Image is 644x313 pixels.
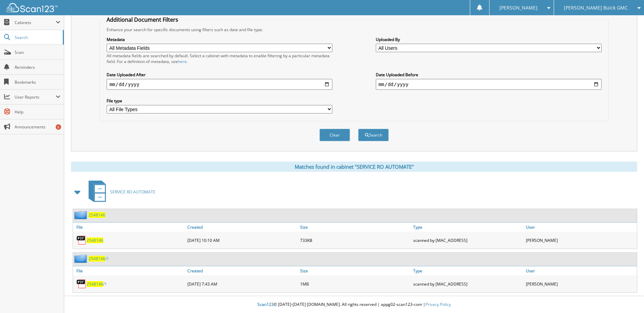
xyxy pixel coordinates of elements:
span: SERVICE RO AUTOMATE [110,189,155,195]
a: 2548146/1 [87,281,107,287]
a: Size [298,266,411,275]
label: Date Uploaded Before [376,72,602,78]
div: Enhance your search for specific documents using filters such as date and file type. [103,27,605,33]
button: Search [358,129,389,141]
div: 1MB [298,277,411,291]
span: Scan123 [257,301,274,307]
span: [PERSON_NAME] Buick GMC [564,6,628,10]
a: Created [186,266,298,275]
input: end [376,79,602,90]
div: All metadata fields are searched by default. Select a cabinet with metadata to enable filtering b... [107,53,332,64]
label: Metadata [107,37,332,42]
a: Created [186,223,298,232]
a: 2548146/1 [89,256,109,262]
div: scanned by [MAC_ADDRESS] [411,233,524,247]
div: scanned by [MAC_ADDRESS] [411,277,524,291]
a: File [73,223,186,232]
div: 6 [56,124,61,130]
label: File type [107,98,332,104]
span: Reminders [15,64,60,70]
a: Type [411,223,524,232]
a: 2548146 [87,237,103,243]
div: [DATE] 10:10 AM [186,233,298,247]
img: folder2.png [74,254,89,263]
div: © [DATE]-[DATE] [DOMAIN_NAME]. All rights reserved | appg02-scan123-com | [64,296,644,313]
div: [DATE] 7:43 AM [186,277,298,291]
iframe: Chat Widget [610,280,644,313]
span: User Reports [15,94,56,100]
div: Matches found in cabinet "SERVICE RO AUTOMATE" [71,162,637,172]
img: PDF.png [76,235,87,245]
input: start [107,79,332,90]
a: Privacy Policy [425,301,451,307]
span: Scan [15,49,60,55]
span: 2548146 [89,256,105,262]
label: Date Uploaded After [107,72,332,78]
a: SERVICE RO AUTOMATE [85,179,155,205]
div: [PERSON_NAME] [524,233,637,247]
a: Type [411,266,524,275]
a: User [524,223,637,232]
a: File [73,266,186,275]
span: Bookmarks [15,79,60,85]
span: Cabinets [15,20,56,25]
span: Search [15,35,59,40]
span: 2548146 [87,281,103,287]
img: scan123-logo-white.svg [7,3,58,12]
a: Size [298,223,411,232]
button: Clear [319,129,350,141]
span: Help [15,109,60,115]
legend: Additional Document Filters [103,16,182,23]
label: Uploaded By [376,37,602,42]
span: [PERSON_NAME] [499,6,537,10]
div: 733KB [298,233,411,247]
img: folder2.png [74,211,89,219]
a: here [178,59,187,64]
a: 2548146 [89,212,105,218]
span: Announcements [15,124,60,130]
img: PDF.png [76,279,87,289]
a: User [524,266,637,275]
div: [PERSON_NAME] [524,277,637,291]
